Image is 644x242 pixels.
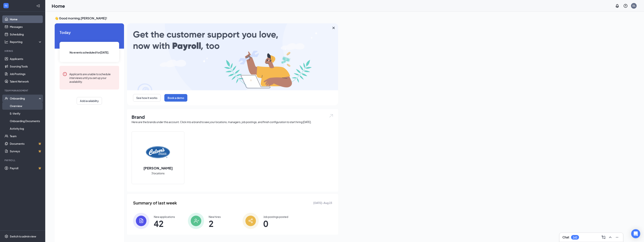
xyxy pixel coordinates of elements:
a: Applicants [10,55,42,63]
img: payroll-large.gif [127,23,338,90]
svg: Cross [331,26,336,30]
span: Summary of last week [133,200,177,206]
h1: Brand [132,114,334,120]
button: Book a demo [164,94,187,102]
span: No events scheduled for [DATE] . [70,50,109,54]
img: icon [133,213,149,229]
a: Messages [10,23,42,31]
a: Team [10,132,42,140]
span: 0 [263,220,288,227]
svg: Error [63,72,67,76]
span: 2 [209,220,221,227]
button: Minimize [614,234,620,240]
span: 42 [154,220,175,227]
a: PayrollCrown [10,164,42,172]
a: Talent Network [10,78,42,85]
div: DL [633,4,635,7]
h3: 👋 Good morning, [PERSON_NAME] ! [55,16,338,20]
div: New applications [154,215,175,219]
div: Onboarding [10,96,39,100]
span: Today [60,29,119,35]
a: Job Postings [10,70,42,78]
div: Applicants are unable to schedule interviews until you set up your availability. [69,72,116,83]
h2: [PERSON_NAME] [140,166,176,170]
a: Sourcing Tools [10,63,42,70]
a: E-Verify [10,110,42,117]
button: Add availability [77,97,102,105]
a: Home [10,15,42,23]
div: Switch to admin view [10,234,36,238]
svg: QuestionInfo [623,4,628,8]
svg: WorkstreamLogo [4,4,8,8]
img: open.6027fd2a22e1237b5b06.svg [329,114,334,118]
div: Hiring [5,49,41,53]
svg: Minimize [615,235,619,240]
svg: Settings [5,234,8,238]
div: Job postings posted [263,215,288,219]
svg: Notifications [615,4,619,8]
div: Payroll [5,159,41,162]
img: Culver's [146,140,170,164]
button: See how it works [133,94,161,102]
h3: Chat [562,235,569,239]
h1: Home [52,3,65,9]
div: Open Intercom Messenger [631,229,640,238]
div: Team Management [5,89,41,92]
svg: Analysis [5,40,8,44]
img: icon [188,213,204,229]
a: Scheduling [10,31,42,38]
span: [DATE] - Aug 23 [313,201,332,205]
a: Onboarding Documents [10,117,42,125]
a: Overview [10,102,42,110]
span: 3 locations [151,171,165,175]
button: ComposeMessage [600,234,606,240]
svg: ChevronUp [608,235,613,240]
svg: Collapse [36,4,40,8]
button: ChevronUp [607,234,613,240]
div: Here are the brands under this account. Click into a brand to see your locations, managers, job p... [132,120,334,124]
svg: UserCheck [5,96,8,100]
div: New hires [209,215,221,219]
div: 162 [573,236,577,239]
svg: ComposeMessage [601,235,606,240]
a: SurveysCrown [10,147,42,155]
div: Reporting [10,40,42,44]
a: DocumentsCrown [10,140,42,147]
img: icon [243,213,259,229]
a: Activity log [10,125,42,132]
